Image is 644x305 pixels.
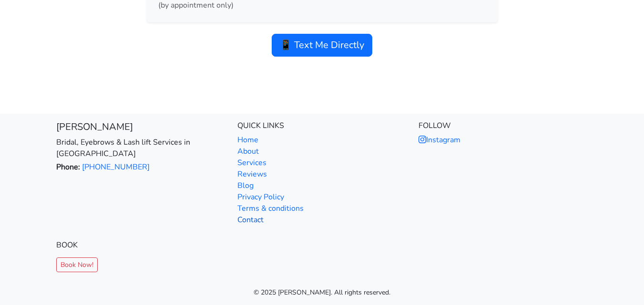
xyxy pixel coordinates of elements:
[237,180,254,191] a: Blog
[56,257,98,272] a: Book Now!
[56,137,226,159] p: Bridal, Eyebrows & Lash lift Services in [GEOGRAPHIC_DATA]
[237,203,304,214] a: Terms & conditions
[56,287,588,297] div: © 2025 [PERSON_NAME]. All rights reserved.
[419,121,588,130] h6: Follow
[237,169,267,179] a: Reviews
[56,241,226,250] h6: Book
[237,157,266,168] a: Services
[419,135,460,145] a: Instagram
[237,135,258,145] a: Home
[56,162,80,172] strong: Phone:
[56,121,226,133] h5: [PERSON_NAME]
[237,121,407,130] h6: Quick Links
[272,34,372,57] a: 📱 Text Me Directly
[82,162,150,172] a: [PHONE_NUMBER]
[237,192,284,202] a: Privacy Policy
[237,215,264,225] a: Contact
[237,146,259,157] a: About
